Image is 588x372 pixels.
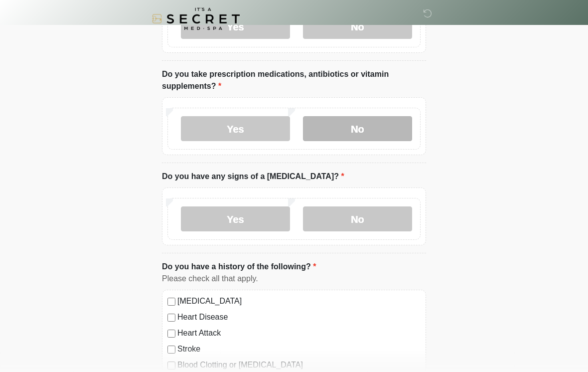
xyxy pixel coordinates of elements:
label: Yes [181,116,290,141]
label: Stroke [177,343,421,355]
label: Do you have a history of the following? [162,261,316,273]
img: It's A Secret Med Spa Logo [152,7,240,30]
label: Heart Attack [177,327,421,339]
input: Heart Attack [167,330,175,338]
input: Blood Clotting or [MEDICAL_DATA] [167,362,175,370]
input: Heart Disease [167,314,175,322]
label: Blood Clotting or [MEDICAL_DATA] [177,359,421,371]
label: Do you have any signs of a [MEDICAL_DATA]? [162,171,344,183]
input: [MEDICAL_DATA] [167,298,175,306]
label: Heart Disease [177,311,421,323]
label: Yes [181,206,290,231]
label: No [303,206,412,231]
label: No [303,116,412,141]
input: Stroke [167,346,175,354]
label: Do you take prescription medications, antibiotics or vitamin supplements? [162,68,426,92]
label: [MEDICAL_DATA] [177,295,421,307]
div: Please check all that apply. [162,273,426,285]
